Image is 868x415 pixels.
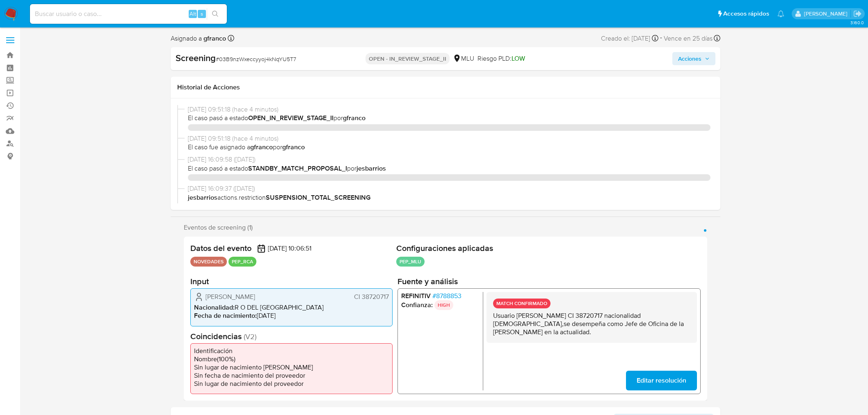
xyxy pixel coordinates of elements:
[660,33,662,44] span: -
[365,53,450,64] p: OPEN - IN_REVIEW_STAGE_II
[202,34,226,43] b: gfranco
[804,10,850,18] p: giorgio.franco@mercadolibre.com
[207,8,224,20] button: search-icon
[672,52,715,65] button: Acciones
[176,51,216,64] b: Screening
[201,10,203,18] span: s
[777,10,784,17] a: Notificaciones
[477,54,525,63] span: Riesgo PLD:
[601,33,658,44] div: Creado el: [DATE]
[453,54,474,63] div: MLU
[664,34,713,43] span: Vence en 25 días
[190,10,196,18] span: Alt
[853,9,862,18] a: Salir
[678,52,701,65] span: Acciones
[30,9,227,19] input: Buscar usuario o caso...
[723,9,769,18] span: Accesos rápidos
[216,55,296,63] span: # 03B9nzWxeccyyoj4kNqYU5T7
[171,34,226,43] span: Asignado a
[512,54,525,63] span: LOW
